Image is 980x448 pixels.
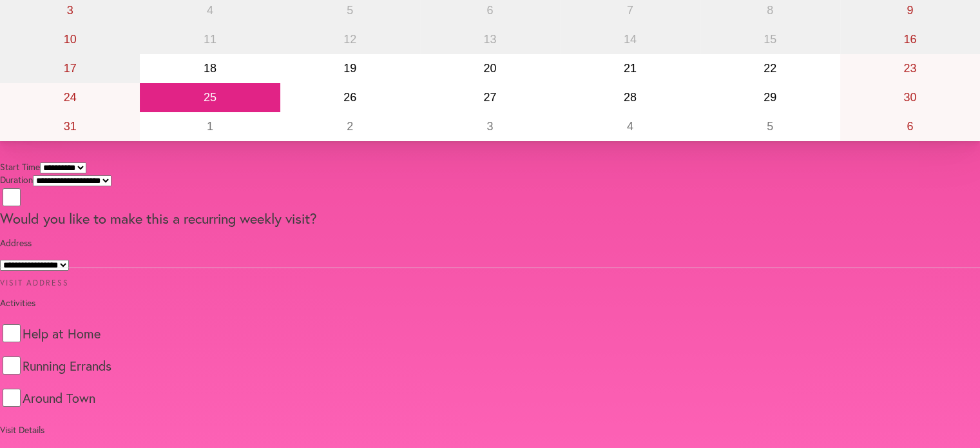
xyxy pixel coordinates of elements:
[560,54,700,83] button: August 21, 2025
[140,54,280,83] button: August 18, 2025
[204,91,216,104] abbr: August 25, 2025
[280,25,420,54] button: August 12, 2025
[624,62,637,75] abbr: August 21, 2025
[486,4,493,17] abbr: August 6, 2025
[700,25,840,54] button: August 15, 2025
[767,120,773,133] abbr: September 5, 2025
[560,112,700,141] button: September 4, 2025
[700,112,840,141] button: September 5, 2025
[903,33,916,46] abbr: August 16, 2025
[764,91,776,104] abbr: August 29, 2025
[343,33,356,46] abbr: August 12, 2025
[840,54,980,83] button: August 23, 2025
[767,4,773,17] abbr: August 8, 2025
[140,112,280,141] button: September 1, 2025
[204,62,216,75] abbr: August 18, 2025
[700,83,840,112] button: August 29, 2025
[907,120,913,133] abbr: September 6, 2025
[627,120,633,133] abbr: September 4, 2025
[420,54,560,83] button: August 20, 2025
[627,4,633,17] abbr: August 7, 2025
[23,327,101,340] label: Help at Home
[343,91,356,104] abbr: August 26, 2025
[840,112,980,141] button: September 6, 2025
[280,112,420,141] button: September 2, 2025
[64,91,77,104] abbr: August 24, 2025
[840,83,980,112] button: August 30, 2025
[140,83,280,112] button: August 25, 2025
[486,120,493,133] abbr: September 3, 2025
[64,120,77,133] abbr: August 31, 2025
[420,112,560,141] button: September 3, 2025
[903,62,916,75] abbr: August 23, 2025
[483,33,496,46] abbr: August 13, 2025
[23,392,95,405] label: Around Town
[764,62,776,75] abbr: August 22, 2025
[347,4,353,17] abbr: August 5, 2025
[560,25,700,54] button: August 14, 2025
[483,91,496,104] abbr: August 27, 2025
[23,360,111,373] label: Running Errands
[343,62,356,75] abbr: August 19, 2025
[907,4,913,17] abbr: August 9, 2025
[140,25,280,54] button: August 11, 2025
[840,25,980,54] button: August 16, 2025
[347,120,353,133] abbr: September 2, 2025
[204,33,216,46] abbr: August 11, 2025
[67,4,73,17] abbr: August 3, 2025
[64,62,77,75] abbr: August 17, 2025
[280,83,420,112] button: August 26, 2025
[280,54,420,83] button: August 19, 2025
[420,83,560,112] button: August 27, 2025
[207,120,213,133] abbr: September 1, 2025
[764,33,776,46] abbr: August 15, 2025
[624,91,637,104] abbr: August 28, 2025
[624,33,637,46] abbr: August 14, 2025
[903,91,916,104] abbr: August 30, 2025
[700,54,840,83] button: August 22, 2025
[560,83,700,112] button: August 28, 2025
[64,33,77,46] abbr: August 10, 2025
[207,4,213,17] abbr: August 4, 2025
[483,62,496,75] abbr: August 20, 2025
[420,25,560,54] button: August 13, 2025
